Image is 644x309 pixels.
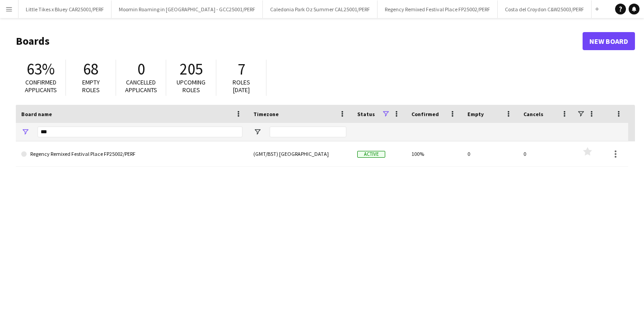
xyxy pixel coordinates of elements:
[357,151,385,158] span: Active
[177,78,205,94] span: Upcoming roles
[233,78,250,94] span: Roles [DATE]
[21,141,243,167] a: Regency Remixed Festival Place FP25002/PERF
[263,0,378,18] button: Caledonia Park Oz Summer CAL25001/PERF
[406,141,462,166] div: 100%
[83,59,98,79] span: 68
[238,59,245,79] span: 7
[27,59,55,79] span: 63%
[125,78,157,94] span: Cancelled applicants
[583,32,635,50] a: New Board
[523,111,543,117] span: Cancels
[21,111,52,117] span: Board name
[248,141,352,166] div: (GMT/BST) [GEOGRAPHIC_DATA]
[253,111,279,117] span: Timezone
[82,78,100,94] span: Empty roles
[378,0,498,18] button: Regency Remixed Festival Place FP25002/PERF
[270,126,346,137] input: Timezone Filter Input
[37,126,243,137] input: Board name Filter Input
[21,128,29,136] button: Open Filter Menu
[25,78,57,94] span: Confirmed applicants
[518,141,574,166] div: 0
[357,111,375,117] span: Status
[467,111,484,117] span: Empty
[180,59,203,79] span: 205
[411,111,439,117] span: Confirmed
[16,34,583,48] h1: Boards
[462,141,518,166] div: 0
[112,0,263,18] button: Moomin Roaming in [GEOGRAPHIC_DATA] - GCC25001/PERF
[137,59,145,79] span: 0
[498,0,592,18] button: Costa del Croydon C&W25003/PERF
[19,0,112,18] button: Little Tikes x Bluey CAR25001/PERF
[253,128,261,136] button: Open Filter Menu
